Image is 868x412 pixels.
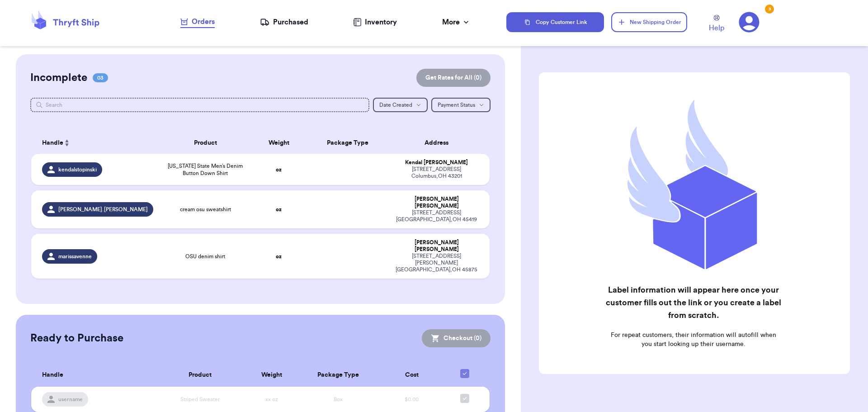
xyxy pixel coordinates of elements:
th: Address [389,132,490,154]
th: Product [156,364,245,387]
h2: Ready to Purchase [30,331,123,346]
button: Payment Status [431,98,491,112]
span: kendalstopinski [58,166,97,173]
span: $0.00 [405,397,419,402]
span: Help [709,23,724,33]
th: Product [160,132,251,154]
a: Help [709,15,724,33]
div: [PERSON_NAME] [PERSON_NAME] [394,239,479,253]
th: Weight [245,364,298,387]
button: Copy Customer Link [506,12,604,32]
span: xx oz [265,397,278,402]
div: More [442,17,471,28]
button: Checkout (0) [422,329,491,347]
span: 03 [93,73,108,82]
span: Handle [42,370,63,380]
span: cream osu sweatshirt [180,206,231,213]
h2: Label information will appear here once your customer fills out the link or you create a label fr... [605,284,782,322]
strong: oz [276,254,282,259]
div: [STREET_ADDRESS] [GEOGRAPHIC_DATA] , OH 45419 [394,209,479,223]
span: username [58,396,83,403]
div: 3 [765,5,774,14]
input: Search [30,98,370,112]
span: Payment Status [438,102,475,108]
span: Date Created [379,102,412,108]
span: Handle [42,138,63,148]
a: Purchased [260,17,308,28]
button: Date Created [373,98,428,112]
p: For repeat customers, their information will autofill when you start looking up their username. [605,331,782,349]
a: Orders [180,16,215,28]
div: [STREET_ADDRESS][PERSON_NAME] [GEOGRAPHIC_DATA] , OH 45875 [394,253,479,273]
a: 3 [739,12,759,33]
span: Striped Sweater [180,397,220,402]
button: Sort ascending [63,137,71,148]
a: Inventory [353,17,397,28]
th: Cost [378,364,445,387]
span: [US_STATE] State Men’s Denim Button Down Shirt [165,162,246,177]
span: OSU denim shirt [185,253,225,260]
div: [PERSON_NAME] [PERSON_NAME] [394,196,479,209]
div: [STREET_ADDRESS] Columbus , OH 43201 [394,166,479,180]
span: marissavenne [58,253,92,260]
th: Package Type [298,364,378,387]
div: Kendal [PERSON_NAME] [394,159,479,166]
strong: oz [276,167,282,172]
th: Package Type [306,132,389,154]
strong: oz [276,207,282,212]
span: [PERSON_NAME].[PERSON_NAME] [58,206,148,213]
span: Box [334,397,343,402]
button: New Shipping Order [611,12,687,32]
div: Orders [180,16,215,27]
button: Get Rates for All (0) [416,69,491,87]
h2: Incomplete [30,71,87,85]
th: Weight [251,132,307,154]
